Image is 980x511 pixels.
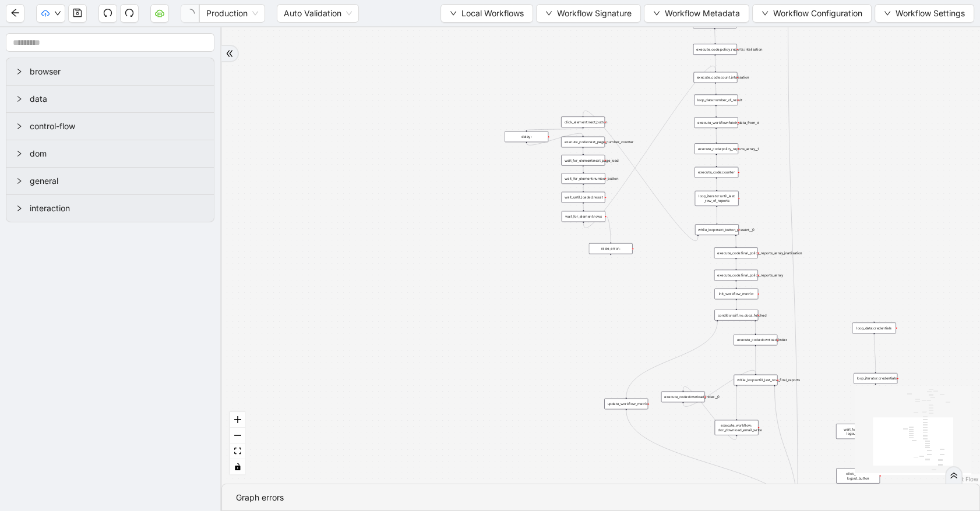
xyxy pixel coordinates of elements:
div: execute_workflow:fetch_last_run_date_from_google_sheet [693,17,736,29]
div: while_loop:untill_last_row_final_reports [734,375,777,386]
span: Local Workflows [461,7,524,20]
button: toggle interactivity [230,459,245,475]
g: Edge from wait_for_element:rows to raise_error: [607,217,611,242]
div: wait_for_element:next_page_load [561,155,605,166]
span: dom [30,147,205,160]
a: React Flow attribution [948,475,978,482]
div: delay: [505,132,548,143]
g: Edge from execute_code:download_index__0 to while_loop:untill_last_row_final_reports [683,370,756,406]
div: raise_error: [589,243,633,254]
span: double-right [950,471,958,480]
div: execute_code:download_index__0 [661,392,705,403]
div: dom [6,140,214,167]
span: down [653,10,660,17]
div: wait_for_element:rows [562,211,605,222]
span: Workflow Signature [557,7,632,20]
g: Edge from while_loop:next_button_present__0 to click_element:next_button [583,111,698,240]
div: update_workflow_metric: [604,399,648,410]
div: conditions:if_no_docs_fetched [714,310,758,321]
div: wait_until_loaded:result [561,192,605,203]
div: data [6,86,214,112]
div: execute_workflow:fetch_data_from_cl [695,117,738,128]
span: down [884,10,891,17]
span: general [30,175,205,187]
button: cloud-uploaddown [36,4,65,23]
div: execute_code:policy_reports_intalisation [693,44,737,55]
div: loop_iterator:until_last _row_of_reports [695,191,739,206]
button: zoom out [230,428,245,443]
div: execute_workflow: doc_download_email_write [715,420,759,435]
span: cloud-server [155,8,164,17]
g: Edge from wait_for_element:rows to execute_code:count_intalisation [583,66,715,228]
span: double-right [225,49,234,58]
span: down [450,10,457,17]
div: loop_data:credentials [852,322,896,333]
div: execute_code:count_intalisation [693,72,737,83]
button: zoom in [230,412,245,428]
g: Edge from delay: to execute_code:next_page_number_counter [527,133,583,145]
button: downWorkflow Settings [875,4,974,23]
div: execute_code:download_index [734,335,777,346]
g: Edge from loop_data:credentials to loop_iterator:credentials [874,334,875,371]
span: right [16,150,23,157]
div: wait_for_element: logout_button [836,424,880,439]
span: arrow-left [10,8,20,17]
span: Production [206,5,258,22]
span: control-flow [30,120,205,133]
span: right [16,68,23,75]
span: Workflow Metadata [665,7,740,20]
div: while_loop:next_button_present__0 [695,224,739,235]
div: Graph errors [236,491,965,504]
span: Workflow Configuration [773,7,862,20]
div: loop_data:number_of_result [694,94,738,105]
span: undo [103,8,112,17]
div: raise_error:plus-circle [589,243,633,254]
div: execute_code:next_page_number_counter [561,137,605,148]
div: click_element:next_button [561,116,605,127]
div: browser [6,58,214,85]
div: init_workflow_metric: [714,289,758,299]
button: redo [120,4,139,23]
div: execute_code:policy_reports_array__1 [695,143,738,154]
span: save [73,8,82,17]
g: Edge from conditions:if_no_docs_fetched to update_workflow_metric: [626,321,718,397]
button: downWorkflow Configuration [752,4,872,23]
div: general [6,168,214,194]
div: loop_iterator:credentials [854,373,897,384]
span: loading [185,8,195,18]
button: arrow-left [6,4,24,23]
div: execute_code:final_policy_reports_array [714,269,758,281]
button: downWorkflow Metadata [644,4,749,23]
div: wait_for_element:number_button [562,173,605,184]
span: down [545,10,552,17]
span: Auto Validation [284,5,352,22]
div: execute_code:counter [695,167,738,178]
button: fit view [230,443,245,459]
div: control-flow [6,113,214,140]
div: click_element: logout_button [836,469,880,484]
button: downLocal Workflows [440,4,533,23]
div: interaction [6,195,214,222]
g: Edge from execute_code:count_intalisation to loop_data:number_of_result [715,84,716,94]
span: redo [125,8,134,17]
